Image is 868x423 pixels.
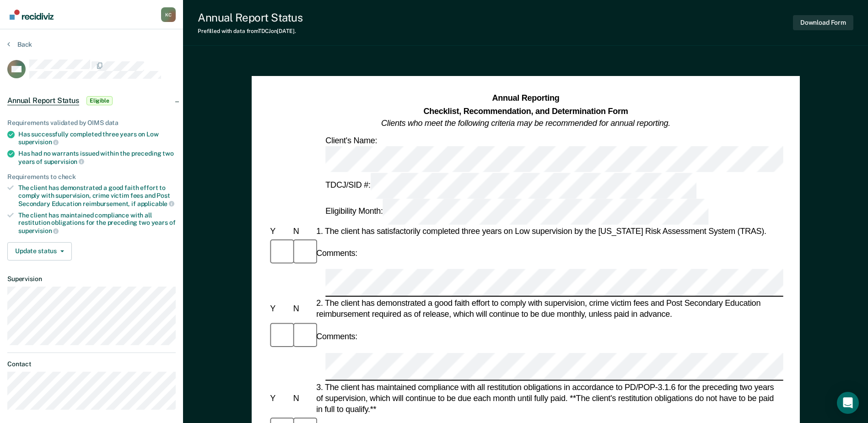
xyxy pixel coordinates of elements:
[268,304,291,315] div: Y
[381,119,670,128] em: Clients who meet the following criteria may be recommended for annual reporting.
[161,7,176,22] div: K C
[86,96,113,105] span: Eligible
[18,138,59,146] span: supervision
[7,275,176,283] dt: Supervision
[7,242,72,260] button: Update status
[7,96,79,105] span: Annual Report Status
[18,150,176,165] div: Has had no warrants issued within the preceding two years of
[314,331,359,342] div: Comments:
[7,40,32,49] button: Back
[314,298,783,320] div: 2. The client has demonstrated a good faith effort to comply with supervision, crime victim fees ...
[161,7,176,22] button: Profile dropdown button
[423,106,628,115] strong: Checklist, Recommendation, and Determination Form
[793,15,853,30] button: Download Form
[291,226,314,237] div: N
[314,226,783,237] div: 1. The client has satisfactorily completed three years on Low supervision by the [US_STATE] Risk ...
[7,173,176,181] div: Requirements to check
[18,211,176,235] div: The client has maintained compliance with all restitution obligations for the preceding two years of
[44,158,84,165] span: supervision
[7,360,176,368] dt: Contact
[323,173,698,199] div: TDCJ/SID #:
[137,200,174,207] span: applicable
[291,393,314,404] div: N
[10,10,54,20] img: Recidiviz
[18,227,59,234] span: supervision
[198,11,302,24] div: Annual Report Status
[314,381,783,415] div: 3. The client has maintained compliance with all restitution obligations in accordance to PD/POP-...
[323,199,710,225] div: Eligibility Month:
[268,393,291,404] div: Y
[314,248,359,259] div: Comments:
[268,226,291,237] div: Y
[18,130,176,146] div: Has successfully completed three years on Low
[837,392,859,414] div: Open Intercom Messenger
[492,94,559,103] strong: Annual Reporting
[18,184,176,207] div: The client has demonstrated a good faith effort to comply with supervision, crime victim fees and...
[7,119,176,127] div: Requirements validated by OIMS data
[198,28,302,34] div: Prefilled with data from TDCJ on [DATE] .
[291,304,314,315] div: N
